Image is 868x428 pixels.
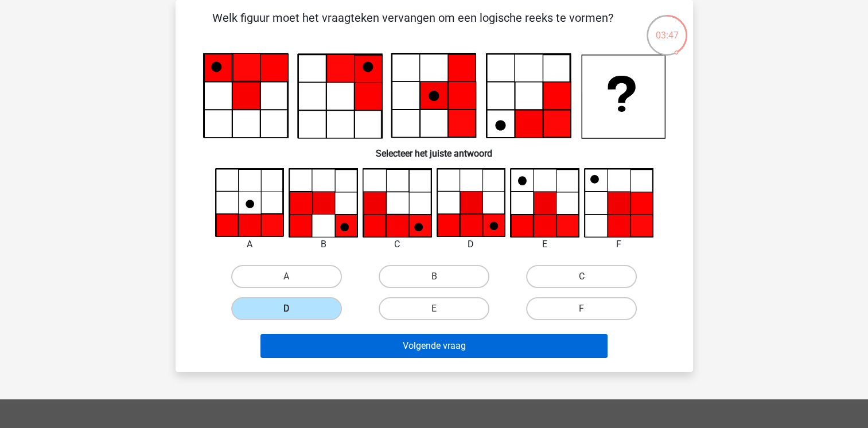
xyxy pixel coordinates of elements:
[194,139,675,159] h6: Selecteer het juiste antwoord
[207,238,293,251] div: A
[231,265,342,288] label: A
[231,297,342,320] label: D
[379,265,489,288] label: B
[354,238,441,251] div: C
[526,297,637,320] label: F
[501,238,588,251] div: E
[379,297,489,320] label: E
[575,238,662,251] div: F
[280,238,367,251] div: B
[260,334,608,358] button: Volgende vraag
[526,265,637,288] label: C
[645,14,688,42] div: 03:47
[194,9,632,44] p: Welk figuur moet het vraagteken vervangen om een logische reeks te vormen?
[428,238,515,251] div: D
